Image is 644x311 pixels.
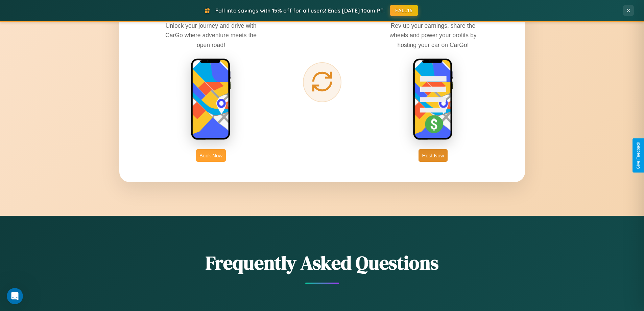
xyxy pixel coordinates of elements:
iframe: Intercom live chat [7,288,23,304]
img: host phone [413,58,453,141]
div: Give Feedback [636,142,641,169]
span: Fall into savings with 15% off for all users! Ends [DATE] 10am PT. [215,7,385,14]
h2: Frequently Asked Questions [119,250,525,276]
p: Unlock your journey and drive with CarGo where adventure meets the open road! [160,21,262,49]
button: Book Now [196,149,226,162]
img: rent phone [191,58,231,141]
button: Host Now [419,149,447,162]
p: Rev up your earnings, share the wheels and power your profits by hosting your car on CarGo! [382,21,484,49]
button: FALL15 [390,5,418,16]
